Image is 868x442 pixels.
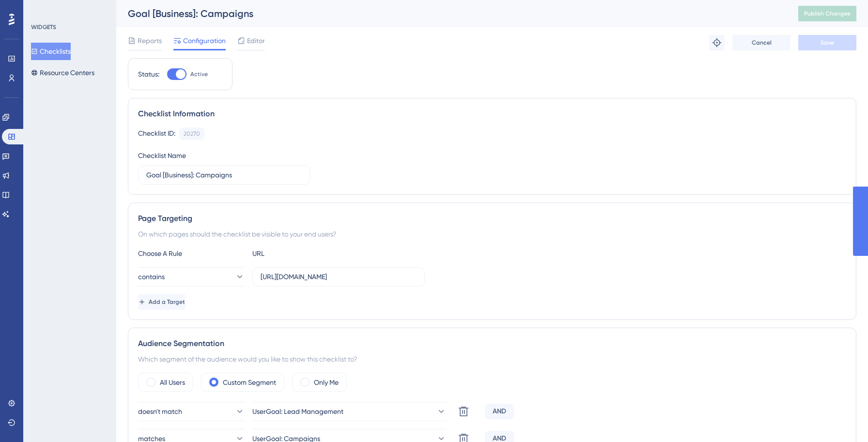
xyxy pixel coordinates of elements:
[804,10,851,17] span: Publish Changes
[252,402,446,421] button: UserGoal: Lead Management
[752,39,772,47] span: Cancel
[138,294,185,310] button: Add a Target
[128,7,774,20] div: Goal [Business]: Campaigns
[138,248,245,259] div: Choose A Rule
[138,353,846,365] div: Which segment of the audience would you like to show this checklist to?
[160,377,185,388] label: All Users
[183,35,226,47] span: Configuration
[149,298,185,306] span: Add a Target
[138,406,182,417] span: doesn't match
[732,35,790,50] button: Cancel
[138,108,846,120] div: Checklist Information
[138,402,245,421] button: doesn't match
[798,6,856,21] button: Publish Changes
[138,267,245,286] button: contains
[138,213,846,224] div: Page Targeting
[798,35,856,50] button: Save
[138,150,186,161] div: Checklist Name
[184,130,200,138] div: 20270
[146,170,302,180] input: Type your Checklist name
[138,68,159,80] div: Status:
[31,64,94,81] button: Resource Centers
[247,35,265,47] span: Editor
[190,70,208,78] span: Active
[252,248,359,259] div: URL
[138,127,175,140] div: Checklist ID:
[485,404,514,419] div: AND
[138,35,162,47] span: Reports
[252,406,343,417] span: UserGoal: Lead Management
[31,43,71,60] button: Checklists
[261,271,417,282] input: yourwebsite.com/path
[31,23,56,31] div: WIDGETS
[223,377,276,388] label: Custom Segment
[138,271,165,283] span: contains
[821,39,834,47] span: Save
[138,228,846,240] div: On which pages should the checklist be visible to your end users?
[138,338,846,349] div: Audience Segmentation
[314,377,339,388] label: Only Me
